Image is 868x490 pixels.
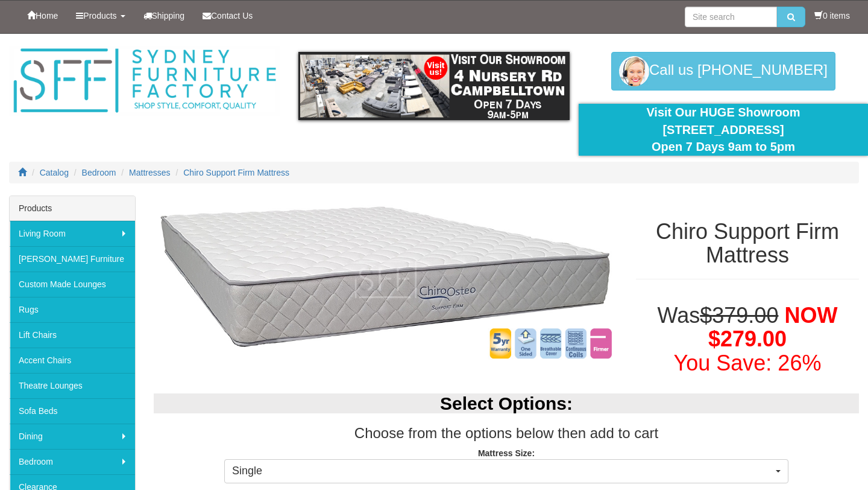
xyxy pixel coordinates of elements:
[36,11,58,21] span: Home
[232,463,773,479] span: Single
[10,373,135,398] a: Theatre Lounges
[10,348,135,373] a: Accent Chairs
[636,304,859,375] h1: Was
[814,10,850,22] li: 0 items
[636,220,859,267] h1: Chiro Support Firm Mattress
[440,393,573,413] b: Select Options:
[18,1,67,31] a: Home
[298,52,570,120] img: showroom.gif
[10,246,135,272] a: [PERSON_NAME] Furniture
[478,448,535,458] strong: Mattress Size:
[10,424,135,449] a: Dining
[82,168,116,177] a: Bedroom
[700,303,778,328] del: $379.00
[193,1,262,31] a: Contact Us
[10,449,135,474] a: Bedroom
[154,425,859,441] h3: Choose from the options below then add to cart
[211,11,253,21] span: Contact Us
[224,459,788,483] button: Single
[685,7,777,27] input: Site search
[10,272,135,297] a: Custom Made Lounges
[67,1,134,31] a: Products
[10,221,135,246] a: Living Room
[10,398,135,424] a: Sofa Beds
[708,303,837,352] span: NOW $279.00
[152,11,185,21] span: Shipping
[674,351,822,375] font: You Save: 26%
[129,168,170,177] a: Mattresses
[588,104,859,156] div: Visit Our HUGE Showroom [STREET_ADDRESS] Open 7 Days 9am to 5pm
[183,168,289,177] a: Chiro Support Firm Mattress
[40,168,69,177] a: Catalog
[10,322,135,348] a: Lift Chairs
[10,196,135,221] div: Products
[10,297,135,322] a: Rugs
[134,1,194,31] a: Shipping
[9,46,280,116] img: Sydney Furniture Factory
[83,11,116,21] span: Products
